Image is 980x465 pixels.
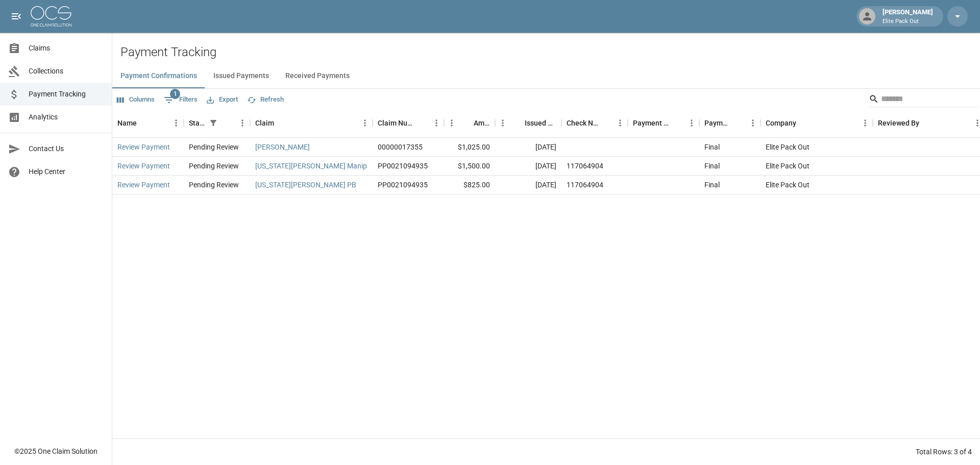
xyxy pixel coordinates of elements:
span: 1 [170,89,180,99]
div: [PERSON_NAME] [878,7,937,26]
span: Claims [29,43,104,54]
button: Menu [495,115,510,131]
div: $825.00 [444,176,495,194]
div: Claim [255,109,274,137]
div: Search [869,91,978,109]
button: Sort [459,116,474,130]
button: Show filters [161,92,200,108]
div: Amount [444,109,495,137]
button: Sort [274,116,288,130]
button: Menu [612,115,628,131]
div: PP0021094935 [378,180,428,190]
button: Menu [857,115,873,131]
div: Claim Number [373,109,444,137]
h2: Payment Tracking [120,45,980,60]
button: open drawer [6,6,27,27]
div: [DATE] [495,157,561,176]
div: © 2025 One Claim Solution [14,446,97,456]
button: Sort [137,116,151,130]
button: Sort [414,116,429,130]
div: Final [704,142,720,152]
div: Status [189,109,206,137]
button: Payment Confirmations [112,64,205,88]
div: [DATE] [495,176,561,194]
span: Help Center [29,166,104,177]
button: Sort [670,116,684,130]
div: Claim [250,109,373,137]
div: Final [704,161,720,171]
button: Menu [357,115,373,131]
div: Final [704,180,720,190]
span: Contact Us [29,143,104,154]
div: Check Number [567,109,598,137]
div: Payment Method [633,109,670,137]
button: Menu [745,115,761,131]
div: 1 active filter [206,116,220,130]
button: Select columns [114,92,157,108]
button: Sort [510,116,525,130]
div: Total Rows: 3 of 4 [916,447,972,457]
a: Review Payment [117,180,170,190]
div: Pending Review [189,161,239,171]
button: Menu [429,115,444,131]
button: Sort [919,116,934,130]
button: Received Payments [277,64,358,88]
div: Issued Date [525,109,556,137]
div: Name [117,109,137,137]
div: PP0021094935 [378,161,428,171]
button: Export [204,92,240,108]
a: [US_STATE][PERSON_NAME] Manip [255,161,367,171]
button: Menu [168,115,184,131]
div: Payment Type [704,109,731,137]
div: Elite Pack Out [761,176,873,194]
button: Issued Payments [205,64,277,88]
div: 117064904 [567,161,603,171]
div: Elite Pack Out [761,157,873,176]
span: Payment Tracking [29,89,104,100]
div: Amount [474,109,490,137]
div: Status [184,109,250,137]
button: Menu [235,115,250,131]
p: Elite Pack Out [883,17,933,26]
button: Refresh [244,92,286,108]
div: 00000017355 [378,142,423,152]
div: Reviewed By [878,109,919,137]
div: Check Number [561,109,628,137]
div: [DATE] [495,138,561,157]
button: Sort [598,116,612,130]
button: Sort [220,116,235,130]
div: Company [766,109,796,137]
div: Pending Review [189,142,239,152]
div: Name [112,109,184,137]
div: Payment Method [628,109,699,137]
div: Issued Date [495,109,561,137]
div: Company [761,109,873,137]
div: Pending Review [189,180,239,190]
div: $1,500.00 [444,157,495,176]
button: Sort [796,116,811,130]
a: [PERSON_NAME] [255,142,310,152]
a: Review Payment [117,161,170,171]
button: Sort [731,116,745,130]
a: Review Payment [117,142,170,152]
div: dynamic tabs [112,64,980,88]
span: Collections [29,66,104,77]
button: Show filters [206,116,220,130]
span: Analytics [29,112,104,123]
button: Menu [444,115,459,131]
a: [US_STATE][PERSON_NAME] PB [255,180,356,190]
div: Claim Number [378,109,414,137]
div: 117064904 [567,180,603,190]
button: Menu [684,115,699,131]
div: Elite Pack Out [761,138,873,157]
div: Payment Type [699,109,761,137]
img: ocs-logo-white-transparent.png [31,6,71,27]
div: $1,025.00 [444,138,495,157]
